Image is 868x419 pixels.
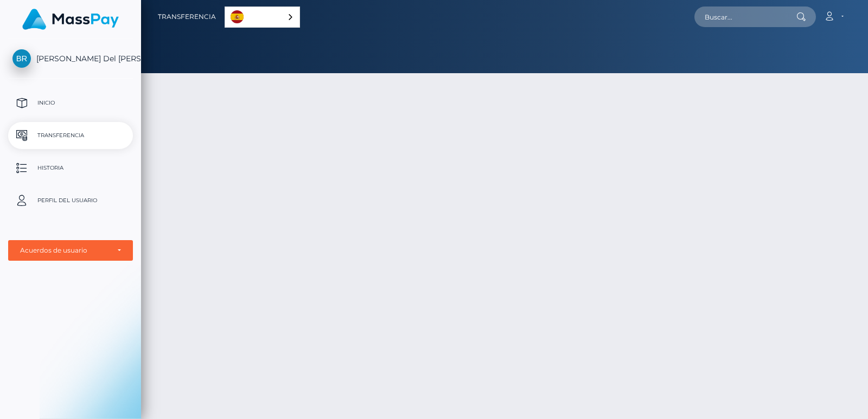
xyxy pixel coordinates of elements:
[225,7,300,28] div: Language
[8,154,133,182] a: Historia
[8,240,133,261] button: Acuerdos de usuario
[158,5,216,28] a: Transferencia
[225,7,299,27] a: Español
[12,95,129,111] p: Inicio
[22,9,119,30] img: MassPay
[8,89,133,117] a: Inicio
[8,187,133,214] a: Perfil del usuario
[8,54,133,63] span: [PERSON_NAME] Del [PERSON_NAME]
[12,127,129,144] p: Transferencia
[12,192,129,209] p: Perfil del usuario
[12,160,129,176] p: Historia
[20,246,109,255] div: Acuerdos de usuario
[694,7,796,27] input: Buscar...
[225,7,300,28] aside: Language selected: Español
[8,122,133,149] a: Transferencia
